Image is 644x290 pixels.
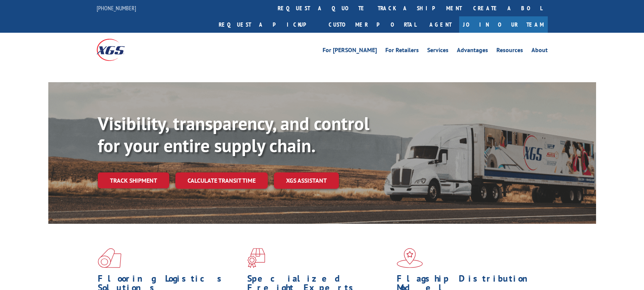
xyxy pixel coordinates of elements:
[459,16,548,33] a: Join Our Team
[323,16,422,33] a: Customer Portal
[323,47,377,56] a: For [PERSON_NAME]
[175,172,268,189] a: Calculate transit time
[531,47,548,56] a: About
[247,248,265,268] img: xgs-icon-focused-on-flooring-red
[457,47,488,56] a: Advantages
[97,4,136,12] a: [PHONE_NUMBER]
[422,16,459,33] a: Agent
[385,47,419,56] a: For Retailers
[98,248,121,268] img: xgs-icon-total-supply-chain-intelligence-red
[98,112,369,157] b: Visibility, transparency, and control for your entire supply chain.
[427,47,448,56] a: Services
[496,47,523,56] a: Resources
[213,16,323,33] a: Request a pickup
[98,172,169,188] a: Track shipment
[274,172,339,189] a: XGS ASSISTANT
[397,248,423,268] img: xgs-icon-flagship-distribution-model-red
